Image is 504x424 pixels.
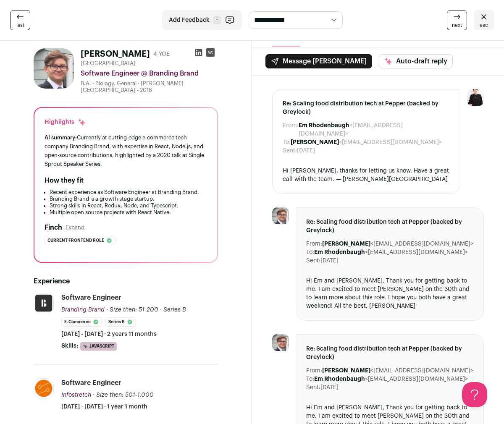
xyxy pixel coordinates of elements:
b: Em Rhodenbaugh [314,376,365,382]
dt: Sent: [306,383,320,392]
dd: <[EMAIL_ADDRESS][DOMAIN_NAME]> [314,375,468,383]
li: E-commerce [61,317,102,327]
span: Current frontend role [47,236,104,245]
span: [GEOGRAPHIC_DATA] [81,60,136,67]
button: Auto-draft reply [379,54,453,68]
dt: From: [283,121,299,138]
div: Hi [PERSON_NAME], thanks for letting us know. Have a great call with the team. — [PERSON_NAME][GE... [283,167,450,183]
img: b3d3f0b04c35b582f27d383531cc4e5a28f136ecc3fc08ea544cfbc492091949.jpg [34,293,53,313]
h2: Experience [34,276,218,286]
span: · Size then: 501-1,000 [93,392,154,398]
div: Highlights [45,118,86,126]
li: Series B [105,317,136,327]
li: Recent experience as Software Engineer at Branding Brand. [50,189,207,196]
b: [PERSON_NAME] [291,139,339,145]
img: 80728d022e90cb0e9d819116dbd2ff49efabb23e73812da881281d2a2eee563c.jpg [34,379,53,398]
span: Re: Scaling food distribution tech at Pepper (backed by Greylock) [306,345,473,361]
div: B.A. - Biology, General - [PERSON_NAME][GEOGRAPHIC_DATA] - 2018 [81,80,218,94]
img: d81b4eb7cfe511e2dbc7a8276cf4c06dfc9fbfc0e91dc0b073ec1fa18cc70d1b.jpg [272,334,289,351]
span: [DATE] - [DATE] · 1 year 1 month [61,403,147,411]
b: [PERSON_NAME] [322,241,370,247]
span: · [160,306,162,314]
span: Add Feedback [169,16,210,24]
span: Series B [163,307,186,313]
b: Em Rhodenbaugh [314,249,365,255]
dd: <[EMAIL_ADDRESS][DOMAIN_NAME]> [322,366,473,375]
div: Software Engineer [61,293,121,302]
span: Re: Scaling food distribution tech at Pepper (backed by Greylock) [283,99,450,116]
span: Infostretch [61,392,91,398]
dt: To: [306,375,314,383]
span: · Size then: 51-200 [106,307,158,313]
dt: From: [306,240,322,248]
img: d81b4eb7cfe511e2dbc7a8276cf4c06dfc9fbfc0e91dc0b073ec1fa18cc70d1b.jpg [34,48,74,89]
img: 9240684-medium_jpg [467,89,484,106]
dt: Sent: [283,147,297,155]
dd: [DATE] [320,256,339,265]
button: Add Feedback F [162,10,242,30]
dt: To: [283,138,291,147]
li: Branding Brand is a growth stage startup. [50,196,207,202]
span: esc [480,22,488,29]
div: Currently at cutting-edge e-commerce tech company Branding Brand, with expertise in React, Node.j... [45,133,207,169]
span: AI summary: [45,135,77,140]
img: d81b4eb7cfe511e2dbc7a8276cf4c06dfc9fbfc0e91dc0b073ec1fa18cc70d1b.jpg [272,207,289,224]
a: next [447,10,467,30]
dt: Sent: [306,256,320,265]
b: [PERSON_NAME] [322,368,370,374]
span: Branding Brand [61,307,105,313]
span: Re: Scaling food distribution tech at Pepper (backed by Greylock) [306,218,473,235]
div: Hi Em and [PERSON_NAME], Thank you for getting back to me. I am excited to meet [PERSON_NAME] on ... [306,277,473,310]
span: Skills: [61,342,78,350]
button: Expand [66,224,84,231]
li: Strong skills in React, Redux, Node, and Typescript. [50,202,207,209]
dd: <[EMAIL_ADDRESS][DOMAIN_NAME]> [299,121,450,138]
span: next [452,22,462,29]
iframe: Help Scout Beacon - Open [462,382,487,407]
a: last [10,10,30,30]
div: Software Engineer @ Branding Brand [81,68,218,79]
li: Multiple open source projects with React Native. [50,209,207,216]
dd: [DATE] [320,383,339,392]
h2: Finch [45,222,62,233]
dd: <[EMAIL_ADDRESS][DOMAIN_NAME]> [291,138,442,147]
button: Message [PERSON_NAME] [265,54,372,68]
dt: From: [306,366,322,375]
b: Em Rhodenbaugh [299,123,349,128]
h2: How they fit [45,175,84,186]
div: 4 YOE [153,50,170,58]
dd: <[EMAIL_ADDRESS][DOMAIN_NAME]> [322,240,473,248]
dd: [DATE] [297,147,315,155]
dt: To: [306,248,314,256]
a: esc [474,10,494,30]
span: last [16,22,24,29]
div: Software Engineer [61,378,121,387]
dd: <[EMAIL_ADDRESS][DOMAIN_NAME]> [314,248,468,256]
h1: [PERSON_NAME] [81,48,150,60]
li: JavaScript [80,342,117,351]
span: [DATE] - [DATE] · 2 years 11 months [61,330,157,338]
span: F [213,16,221,24]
